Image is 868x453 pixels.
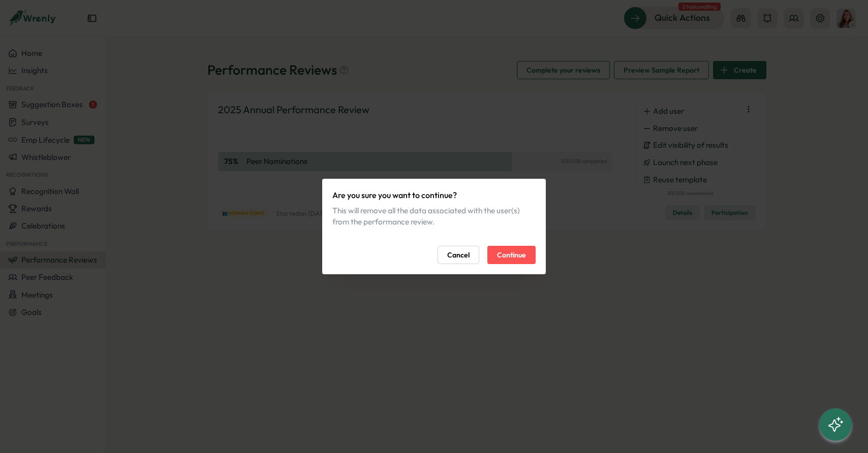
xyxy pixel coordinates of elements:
span: Continue [497,246,526,264]
p: Are you sure you want to continue? [332,189,536,202]
button: Continue [487,246,536,264]
div: This will remove all the data associated with the user(s) from the performance review. [332,205,536,228]
span: Cancel [447,246,470,264]
button: Cancel [438,246,479,264]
